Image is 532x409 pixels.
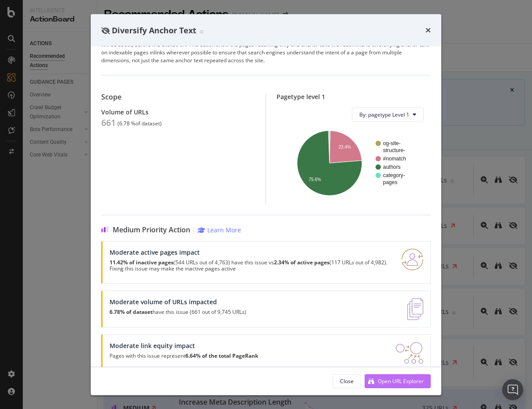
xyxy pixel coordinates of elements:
[101,108,255,116] div: Volume of URLs
[101,93,255,101] div: Scope
[101,27,110,34] div: eye-slash
[407,298,423,320] img: e5DMFwAAAABJRU5ErkJggg==
[502,379,523,400] div: Open Intercom Messenger
[340,377,354,384] div: Close
[110,259,174,266] strong: 11.42% of inactive pages
[383,179,397,185] text: pages
[383,156,406,162] text: #nomatch
[207,226,241,234] div: Learn More
[112,25,196,35] span: Diversify Anchor Text
[91,14,441,395] div: modal
[339,145,351,149] text: 23.4%
[383,140,401,146] text: og-site-
[383,147,405,153] text: structure-
[396,342,423,364] img: DDxVyA23.png
[274,259,330,266] strong: 2.34% of active pages
[284,128,424,197] svg: A chart.
[383,164,401,170] text: authors
[198,226,241,234] a: Learn More
[352,107,424,121] button: By: pagetype Level 1
[113,226,190,234] span: Medium Priority Action
[359,110,409,118] span: By: pagetype Level 1
[426,25,431,36] div: times
[333,374,361,388] button: Close
[200,30,203,33] img: Equal
[110,308,153,316] strong: 6.78% of dataset
[110,353,258,359] p: Pages with this issue represent
[117,121,162,127] div: ( 6.78 % of dataset )
[110,309,246,315] p: have this issue (661 out of 9,745 URLs)
[365,374,431,388] button: Open URL Explorer
[101,33,431,64] div: Anchor text is an important way to signal to users and search engines what the page on the other ...
[110,260,391,272] p: (544 URLs out of 4,763) have this issue vs (117 URLs out of 4,982). Fixing this issue may make th...
[401,249,423,270] img: RO06QsNG.png
[309,177,321,182] text: 75.6%
[185,352,258,359] strong: 6.64% of the total PageRank
[277,93,431,100] div: Pagetype level 1
[110,298,246,306] div: Moderate volume of URLs impacted
[101,117,116,128] div: 661
[383,172,405,178] text: category-
[110,249,391,256] div: Moderate active pages impact
[110,342,258,349] div: Moderate link equity impact
[378,377,424,384] div: Open URL Explorer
